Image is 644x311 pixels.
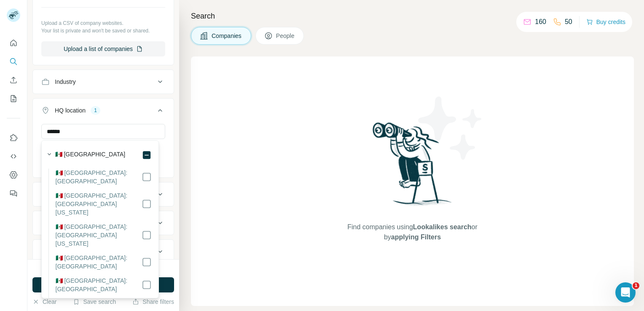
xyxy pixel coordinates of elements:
[56,223,142,248] label: 🇲🇽 [GEOGRAPHIC_DATA]: [GEOGRAPHIC_DATA][US_STATE]
[41,41,165,56] button: Upload a list of companies
[33,184,174,204] button: Annual revenue ($)
[91,107,100,114] div: 1
[7,186,20,201] button: Feedback
[615,282,636,303] iframe: Intercom live chat
[633,282,639,289] span: 1
[33,100,174,124] button: HQ location1
[32,298,56,306] button: Clear
[7,54,20,69] button: Search
[391,233,441,241] span: applying Filters
[191,10,634,22] h4: Search
[565,17,572,27] p: 50
[276,32,295,40] span: People
[413,223,472,231] span: Lookalikes search
[56,169,142,185] label: 🇲🇽 [GEOGRAPHIC_DATA]: [GEOGRAPHIC_DATA]
[132,298,174,306] button: Share filters
[33,241,174,262] button: Technologies
[41,19,165,27] p: Upload a CSV of company websites.
[55,106,86,115] div: HQ location
[413,90,488,166] img: Surfe Illustration - Stars
[345,222,480,242] span: Find companies using or by
[56,276,142,293] label: 🇲🇽 [GEOGRAPHIC_DATA]: [GEOGRAPHIC_DATA]
[369,120,456,214] img: Surfe Illustration - Woman searching with binoculars
[7,91,20,106] button: My lists
[7,167,20,182] button: Dashboard
[56,254,142,271] label: 🇲🇽 [GEOGRAPHIC_DATA]: [GEOGRAPHIC_DATA]
[7,130,20,145] button: Use Surfe on LinkedIn
[7,35,20,51] button: Quick start
[32,277,174,292] button: Run search
[586,16,625,28] button: Buy credits
[212,32,242,40] span: Companies
[41,27,165,35] p: Your list is private and won't be saved or shared.
[7,72,20,88] button: Enrich CSV
[56,191,142,217] label: 🇲🇽 [GEOGRAPHIC_DATA]: [GEOGRAPHIC_DATA][US_STATE]
[33,213,174,233] button: Employees (size)
[535,17,546,27] p: 160
[33,72,174,92] button: Industry
[55,78,76,86] div: Industry
[55,150,126,160] label: 🇲🇽 [GEOGRAPHIC_DATA]
[7,149,20,164] button: Use Surfe API
[73,298,116,306] button: Save search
